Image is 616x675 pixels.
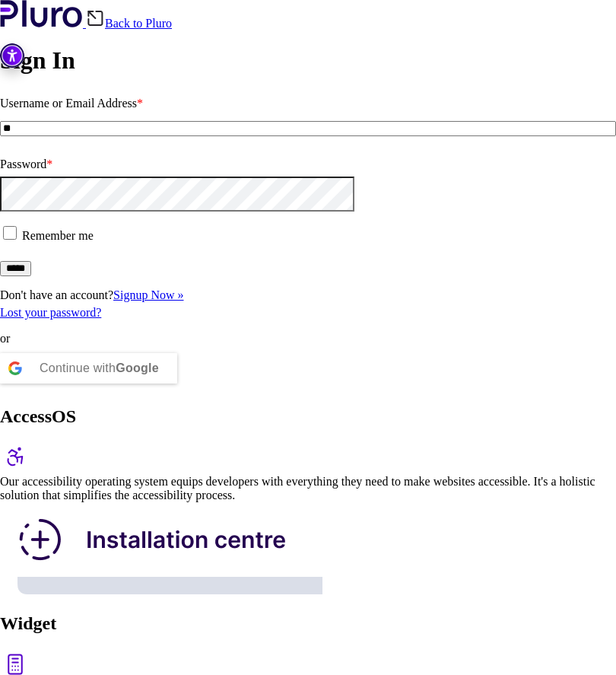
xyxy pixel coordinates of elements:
[3,226,17,240] input: Remember me
[116,361,159,374] b: Google
[40,353,159,384] div: Continue with
[86,17,172,30] a: Back to Pluro
[113,288,183,301] a: Signup Now »
[86,9,105,27] img: Back icon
